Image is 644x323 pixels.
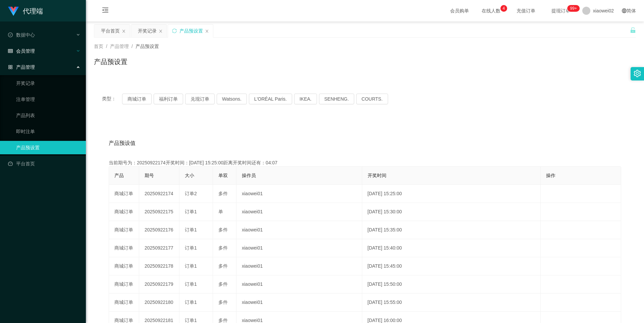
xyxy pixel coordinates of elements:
span: / [131,44,133,49]
span: 首页 [94,44,103,49]
span: 产品预设置 [136,44,159,49]
td: xiaowei01 [236,221,362,239]
button: 兑现订单 [185,94,215,104]
p: 4 [502,5,505,12]
span: 订单1 [185,209,197,214]
i: 图标: check-circle-o [8,33,13,37]
span: 单 [218,209,223,214]
span: 订单1 [185,263,197,269]
span: 多件 [218,245,228,251]
a: 代理端 [8,8,43,13]
span: 多件 [218,191,228,196]
span: 订单1 [185,245,197,251]
td: [DATE] 15:40:00 [362,239,541,257]
span: 多件 [218,300,228,305]
div: 平台首页 [101,24,120,37]
span: 大小 [185,173,194,178]
td: 商城订单 [109,275,139,293]
td: 20250922178 [139,257,179,275]
i: 图标: global [622,8,627,13]
span: 多件 [218,227,228,232]
td: xiaowei01 [236,239,362,257]
span: 期号 [145,173,154,178]
td: 20250922176 [139,221,179,239]
span: 订单1 [185,281,197,287]
td: xiaowei01 [236,293,362,312]
a: 即时注单 [16,125,80,138]
sup: 1201 [568,5,580,12]
div: 产品预设置 [179,24,203,37]
span: 产品预设值 [109,139,136,147]
span: 产品管理 [8,64,35,70]
img: logo.9652507e.png [8,7,19,16]
i: 图标: close [122,29,126,33]
span: 会员管理 [8,48,35,54]
i: 图标: menu-fold [94,0,117,22]
td: 20250922174 [139,185,179,203]
td: xiaowei01 [236,203,362,221]
span: 产品 [114,173,124,178]
span: 订单1 [185,300,197,305]
span: / [106,44,107,49]
td: 商城订单 [109,293,139,312]
button: 福利订单 [154,94,183,104]
span: 多件 [218,318,228,323]
div: 开奖记录 [138,24,157,37]
i: 图标: close [205,29,209,33]
td: 20250922175 [139,203,179,221]
td: [DATE] 15:35:00 [362,221,541,239]
span: 多件 [218,263,228,269]
button: 商城订单 [122,94,152,104]
a: 产品预设置 [16,141,80,154]
span: 产品管理 [110,44,129,49]
div: 当前期号为：20250922174开奖时间：[DATE] 15:25:00距离开奖时间还有：04:07 [109,159,621,166]
i: 图标: setting [634,70,641,77]
button: L'ORÉAL Paris. [249,94,292,104]
td: 商城订单 [109,203,139,221]
i: 图标: appstore-o [8,65,13,69]
a: 开奖记录 [16,76,80,90]
td: 20250922180 [139,293,179,312]
button: IKEA. [294,94,317,104]
span: 操作 [546,173,555,178]
span: 数据中心 [8,32,35,38]
td: 商城订单 [109,185,139,203]
td: 商城订单 [109,221,139,239]
span: 订单1 [185,227,197,232]
span: 开奖时间 [368,173,386,178]
button: SENHENG. [319,94,354,104]
span: 类型： [102,94,122,104]
td: [DATE] 15:55:00 [362,293,541,312]
h1: 代理端 [23,0,43,22]
sup: 4 [500,5,507,12]
td: xiaowei01 [236,275,362,293]
td: [DATE] 15:50:00 [362,275,541,293]
span: 提现订单 [548,8,574,13]
td: xiaowei01 [236,185,362,203]
td: 20250922179 [139,275,179,293]
a: 注单管理 [16,93,80,106]
td: 商城订单 [109,257,139,275]
td: [DATE] 15:45:00 [362,257,541,275]
a: 产品列表 [16,109,80,122]
td: [DATE] 15:25:00 [362,185,541,203]
span: 充值订单 [513,8,539,13]
a: 图标: dashboard平台首页 [8,157,80,170]
span: 操作员 [242,173,256,178]
span: 订单1 [185,318,197,323]
span: 单双 [218,173,228,178]
i: 图标: unlock [630,27,636,33]
td: [DATE] 15:30:00 [362,203,541,221]
td: 商城订单 [109,239,139,257]
h1: 产品预设置 [94,57,127,67]
i: 图标: sync [172,29,177,33]
span: 订单2 [185,191,197,196]
span: 多件 [218,281,228,287]
td: 20250922177 [139,239,179,257]
button: Watsons. [217,94,247,104]
i: 图标: table [8,49,13,53]
button: COURTS. [356,94,388,104]
td: xiaowei01 [236,257,362,275]
i: 图标: close [159,29,163,33]
span: 在线人数 [478,8,504,13]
